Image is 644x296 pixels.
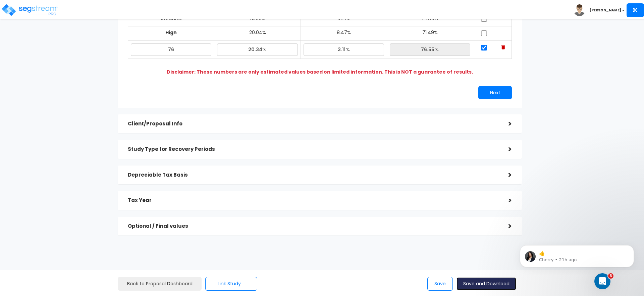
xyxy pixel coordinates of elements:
button: Next [478,86,512,99]
div: > [498,119,512,129]
a: Back to Proposal Dashboard [118,277,202,291]
div: > [498,170,512,180]
h5: Study Type for Recovery Periods [128,146,498,152]
h5: Tax Year [128,198,498,203]
iframe: Intercom live chat [594,273,610,289]
img: logo_pro_r.png [1,3,58,17]
div: > [498,221,512,231]
h5: Optional / Final values [128,223,498,229]
h5: Client/Proposal Info [128,121,498,127]
h5: Depreciable Tax Basis [128,172,498,178]
iframe: Intercom notifications message [510,231,644,278]
td: 20.04% [214,26,301,40]
b: Disclaimer: These numbers are only estimated values based on limited information. This is NOT a g... [167,69,473,75]
button: Link Study [205,277,257,291]
button: Save [427,277,453,291]
span: 3 [608,273,613,279]
div: > [498,144,512,155]
b: [PERSON_NAME] [590,8,621,13]
td: 8.47% [301,26,387,40]
div: > [498,195,512,206]
button: Save and Download [457,277,516,290]
td: 71.49% [387,26,473,40]
img: Trash Icon [501,45,505,50]
img: avatar.png [574,4,585,16]
b: High [165,29,177,36]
